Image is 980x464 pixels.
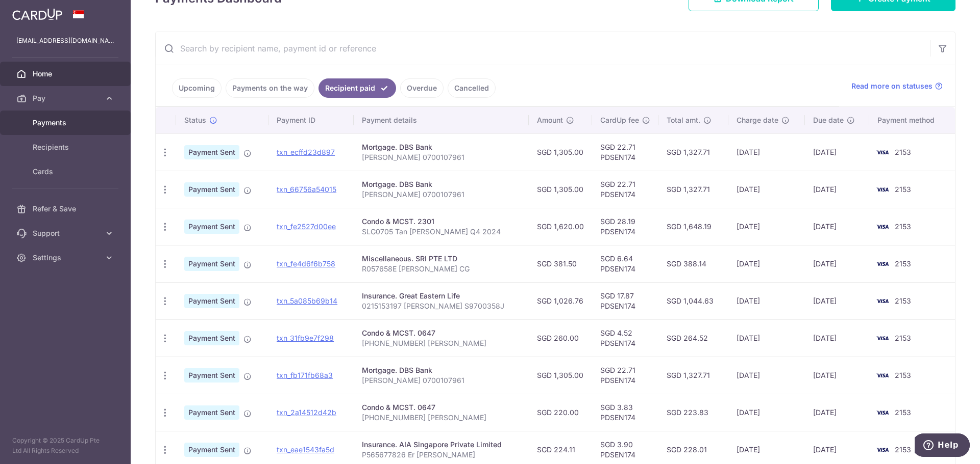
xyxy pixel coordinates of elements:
[895,371,911,379] span: 2153
[184,368,239,383] span: Payment Sent
[362,413,521,423] p: [PHONE_NUMBER] [PERSON_NAME]
[184,145,239,159] span: Payment Sent
[537,115,563,125] span: Amount
[362,402,521,413] div: Condo & MCST. 0647
[362,338,521,348] p: [PHONE_NUMBER] [PERSON_NAME]
[362,375,521,386] p: [PERSON_NAME] 0700107961
[851,81,933,91] span: Read more on statuses
[362,291,521,301] div: Insurance. Great Eastern Life
[362,254,521,264] div: Miscellaneous. SRI PTE LTD
[400,78,444,98] a: Overdue
[737,115,778,125] span: Charge date
[895,296,911,305] span: 2153
[872,369,893,381] img: Bank Card
[277,371,333,379] a: txn_fb171fb68a3
[354,107,529,133] th: Payment details
[277,222,336,231] a: txn_fe2527d00ee
[362,142,521,152] div: Mortgage. DBS Bank
[851,81,943,91] a: Read more on statuses
[226,78,314,98] a: Payments on the way
[33,142,100,152] span: Recipients
[12,8,62,20] img: CardUp
[728,171,805,208] td: [DATE]
[16,36,114,46] p: [EMAIL_ADDRESS][DOMAIN_NAME]
[658,245,728,282] td: SGD 388.14
[872,183,893,196] img: Bank Card
[728,282,805,319] td: [DATE]
[33,228,100,238] span: Support
[33,69,100,79] span: Home
[872,295,893,307] img: Bank Card
[184,182,239,197] span: Payment Sent
[362,189,521,200] p: [PERSON_NAME] 0700107961
[728,245,805,282] td: [DATE]
[277,148,335,156] a: txn_ecffd23d897
[277,185,336,194] a: txn_66756a54015
[184,405,239,420] span: Payment Sent
[23,7,44,16] span: Help
[529,319,592,357] td: SGD 260.00
[172,78,222,98] a: Upcoming
[872,444,893,456] img: Bank Card
[362,227,521,237] p: SLG0705 Tan [PERSON_NAME] Q4 2024
[895,222,911,231] span: 2153
[658,394,728,431] td: SGD 223.83
[529,394,592,431] td: SGD 220.00
[658,171,728,208] td: SGD 1,327.71
[362,365,521,375] div: Mortgage. DBS Bank
[156,32,930,65] input: Search by recipient name, payment id or reference
[277,334,334,342] a: txn_31fb9e7f298
[728,319,805,357] td: [DATE]
[184,331,239,345] span: Payment Sent
[592,245,658,282] td: SGD 6.64 PDSEN174
[728,357,805,394] td: [DATE]
[184,115,206,125] span: Status
[592,171,658,208] td: SGD 22.71 PDSEN174
[592,357,658,394] td: SGD 22.71 PDSEN174
[592,282,658,319] td: SGD 17.87 PDSEN174
[184,220,239,234] span: Payment Sent
[805,357,869,394] td: [DATE]
[872,146,893,158] img: Bank Card
[872,332,893,344] img: Bank Card
[805,282,869,319] td: [DATE]
[658,208,728,245] td: SGD 1,648.19
[658,282,728,319] td: SGD 1,044.63
[805,133,869,171] td: [DATE]
[277,408,336,417] a: txn_2a14512d42b
[592,319,658,357] td: SGD 4.52 PDSEN174
[33,167,100,177] span: Cards
[895,445,911,454] span: 2153
[813,115,844,125] span: Due date
[529,357,592,394] td: SGD 1,305.00
[915,433,970,459] iframe: Opens a widget where you can find more information
[529,208,592,245] td: SGD 1,620.00
[529,245,592,282] td: SGD 381.50
[362,301,521,311] p: 0215153197 [PERSON_NAME] S9700358J
[592,394,658,431] td: SGD 3.83 PDSEN174
[895,334,911,342] span: 2153
[805,208,869,245] td: [DATE]
[895,259,911,268] span: 2153
[362,450,521,460] p: P565677826 Er [PERSON_NAME]
[600,115,639,125] span: CardUp fee
[592,208,658,245] td: SGD 28.19 PDSEN174
[184,443,239,457] span: Payment Sent
[872,258,893,270] img: Bank Card
[277,259,335,268] a: txn_fe4d6f6b758
[33,118,100,128] span: Payments
[728,394,805,431] td: [DATE]
[872,221,893,233] img: Bank Card
[658,133,728,171] td: SGD 1,327.71
[895,148,911,156] span: 2153
[277,296,337,305] a: txn_5a085b69b14
[805,319,869,357] td: [DATE]
[529,282,592,319] td: SGD 1,026.76
[362,440,521,450] div: Insurance. AIA Singapore Private Limited
[33,253,100,263] span: Settings
[592,133,658,171] td: SGD 22.71 PDSEN174
[529,171,592,208] td: SGD 1,305.00
[529,133,592,171] td: SGD 1,305.00
[895,185,911,194] span: 2153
